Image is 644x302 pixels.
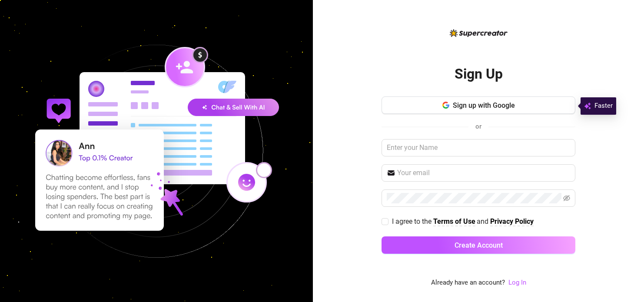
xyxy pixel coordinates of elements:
[594,101,613,111] span: Faster
[382,96,575,114] button: Sign up with Google
[508,278,526,288] a: Log In
[382,139,575,156] input: Enter your Name
[455,241,503,249] span: Create Account
[392,217,433,226] span: I agree to the
[433,217,475,226] a: Terms of Use
[453,101,515,110] span: Sign up with Google
[508,279,526,286] a: Log In
[450,29,508,37] img: logo-BBDzfeDw.svg
[477,217,490,226] span: and
[6,1,307,302] img: signup-background-D0MIrEPF.svg
[584,101,591,111] img: svg%3e
[490,217,534,226] a: Privacy Policy
[455,65,503,83] h2: Sign Up
[431,278,505,288] span: Already have an account?
[397,168,570,178] input: Your email
[563,195,570,202] span: eye-invisible
[475,123,481,130] span: or
[382,236,575,254] button: Create Account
